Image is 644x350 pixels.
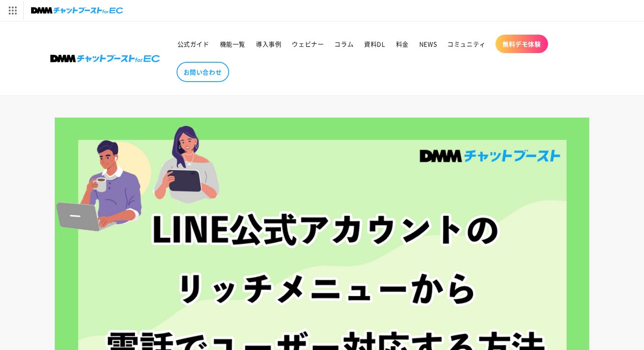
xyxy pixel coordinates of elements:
img: チャットブーストforEC [31,4,123,17]
a: コミュニティ [442,35,491,53]
span: 料金 [396,40,409,48]
a: ウェビナー [287,35,329,53]
a: 機能一覧 [215,35,251,53]
a: お問い合わせ [177,62,229,82]
span: ウェビナー [292,40,324,48]
a: 資料DL [359,35,390,53]
a: コラム [329,35,359,53]
a: NEWS [414,35,442,53]
span: 資料DL [364,40,385,48]
span: 導入事例 [256,40,281,48]
a: 公式ガイド [172,35,215,53]
span: 機能一覧 [220,40,245,48]
a: 無料デモ体験 [495,35,548,53]
img: サービス [1,1,23,20]
a: 料金 [391,35,414,53]
span: コミュニティ [447,40,486,48]
span: NEWS [419,40,437,48]
span: コラム [334,40,354,48]
span: 公式ガイド [177,40,209,48]
img: 株式会社DMM Boost [50,55,160,62]
span: 無料デモ体験 [502,40,541,48]
span: お問い合わせ [184,68,222,76]
a: 導入事例 [251,35,287,53]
